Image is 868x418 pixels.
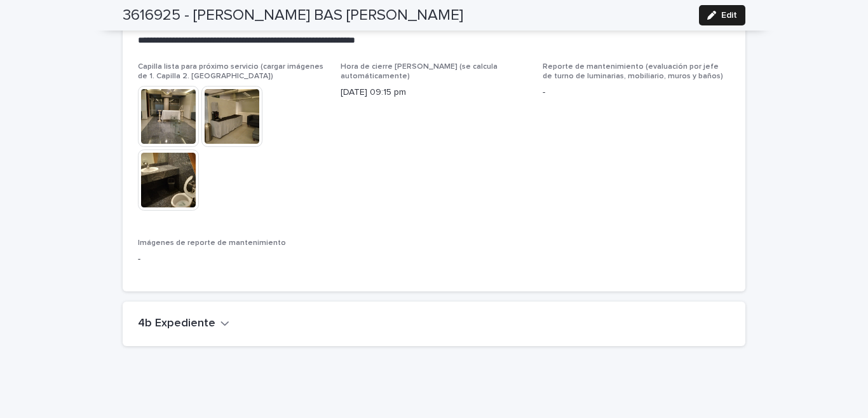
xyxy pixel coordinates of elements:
[123,6,463,25] h2: 3616925 - [PERSON_NAME] BAS [PERSON_NAME]
[543,86,730,99] p: -
[721,11,737,20] span: Edit
[138,317,215,331] h2: 4b Expediente
[138,317,229,331] button: 4b Expediente
[699,5,745,25] button: Edit
[138,253,325,266] p: -
[341,86,528,99] p: [DATE] 09:15 pm
[138,239,286,247] span: Imágenes de reporte de mantenimiento
[138,63,323,80] span: Capilla lista para próximo servicio (cargar imágenes de 1. Capilla 2. [GEOGRAPHIC_DATA])
[543,63,723,80] span: Reporte de mantenimiento (evaluación por jefe de turno de luminarias, mobiliario, muros y baños)
[341,63,498,80] span: Hora de cierre [PERSON_NAME] (se calcula automáticamente)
